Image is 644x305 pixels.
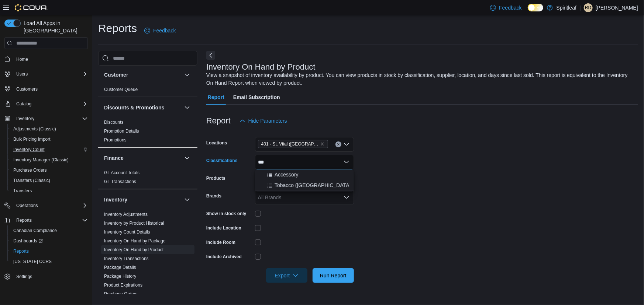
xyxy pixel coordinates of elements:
a: Customer Queue [104,87,138,92]
button: Home [1,53,91,64]
button: Inventory [104,196,181,203]
span: Discounts [104,119,124,125]
span: RD [585,3,591,12]
span: Home [16,56,28,62]
a: Feedback [487,0,524,15]
h3: Customer [104,71,128,78]
a: Inventory Manager (Classic) [10,155,72,164]
button: Finance [183,154,192,162]
button: Canadian Compliance [7,225,91,236]
span: Purchase Orders [13,167,47,173]
h3: Inventory On Hand by Product [206,63,316,71]
span: Inventory Count Details [104,229,150,235]
button: Hide Parameters [237,113,290,128]
span: Catalog [13,99,88,108]
span: Customers [16,86,38,92]
label: Show in stock only [206,211,247,217]
a: Feedback [141,23,179,38]
a: Package History [104,274,136,279]
a: Inventory Transactions [104,256,149,261]
a: Inventory Count Details [104,229,150,235]
button: Clear input [335,141,341,147]
button: Transfers (Classic) [7,175,91,186]
button: Purchase Orders [7,165,91,175]
span: Feedback [153,27,176,34]
span: Reports [13,216,88,225]
a: Package Details [104,265,136,270]
span: Dashboards [13,238,43,244]
button: Users [13,70,31,78]
span: Inventory Adjustments [104,211,148,217]
a: Customers [13,85,41,94]
button: Inventory [183,195,192,204]
button: Operations [1,200,91,211]
span: Transfers (Classic) [13,178,50,183]
span: Operations [13,201,88,210]
span: Email Subscription [233,90,280,105]
button: Open list of options [344,141,349,147]
input: Dark Mode [528,4,543,11]
button: Reports [1,215,91,225]
img: Cova [15,4,48,11]
button: Customer [104,71,181,78]
span: Canadian Compliance [13,228,57,234]
button: Reports [7,246,91,256]
span: Inventory Manager (Classic) [10,155,88,164]
button: Next [206,51,215,60]
a: Promotion Details [104,129,139,134]
span: Washington CCRS [10,257,88,266]
span: Adjustments (Classic) [10,125,88,133]
span: Bulk Pricing Import [10,135,88,144]
span: Catalog [16,101,31,107]
label: Include Room [206,239,235,245]
span: Feedback [499,4,521,11]
span: Inventory On Hand by Package [104,238,166,244]
h1: Reports [98,21,137,36]
nav: Complex example [4,50,88,301]
h3: Finance [104,154,124,162]
span: Accessory [275,171,299,178]
a: Inventory Count [10,145,48,154]
a: GL Transactions [104,179,136,184]
span: Inventory [16,116,34,122]
span: Hide Parameters [248,117,287,125]
span: Transfers (Classic) [10,176,88,185]
button: Catalog [13,99,34,108]
button: Operations [13,201,41,210]
a: Home [13,55,31,64]
button: Inventory Count [7,144,91,155]
span: Settings [13,272,88,281]
button: Reports [13,216,35,225]
a: GL Account Totals [104,170,140,175]
span: Settings [16,274,32,280]
span: Inventory Count [10,145,88,154]
span: Dashboards [10,236,88,245]
span: Customers [13,84,88,94]
button: Adjustments (Classic) [7,124,91,134]
button: [US_STATE] CCRS [7,256,91,267]
a: Inventory by Product Historical [104,221,164,226]
label: Include Archived [206,254,242,260]
span: Inventory Manager (Classic) [13,157,69,163]
a: Discounts [104,120,124,125]
span: GL Transactions [104,179,136,185]
a: Canadian Compliance [10,226,60,235]
button: Close list of options [344,159,349,165]
span: Product Expirations [104,282,142,288]
span: Adjustments (Classic) [13,126,56,132]
div: Customer [98,85,197,97]
button: Run Report [313,268,354,283]
button: Bulk Pricing Import [7,134,91,144]
button: Users [1,69,91,79]
span: Operations [16,203,38,208]
div: View a snapshot of inventory availability by product. You can view products in stock by classific... [206,71,634,87]
span: Purchase Orders [10,166,88,175]
button: Inventory [13,114,37,123]
span: GL Account Totals [104,170,140,176]
a: Transfers (Classic) [10,176,53,185]
label: Include Location [206,225,241,231]
span: Home [13,54,88,63]
a: Dashboards [10,236,46,245]
span: Inventory Count [13,147,45,152]
button: Inventory Manager (Classic) [7,155,91,165]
